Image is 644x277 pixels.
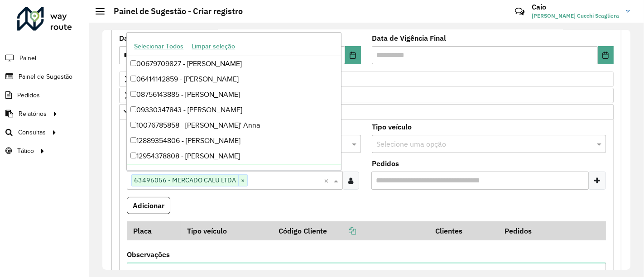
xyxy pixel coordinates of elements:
span: Painel de Sugestão [19,72,72,81]
span: Tático [17,146,34,156]
th: Código Cliente [272,221,429,240]
a: Preservar Cliente - Devem ficar no buffer, não roteirizar [119,88,614,103]
th: Placa [127,221,181,240]
span: Relatórios [19,109,47,119]
span: Clear all [324,175,332,186]
div: 13425950843 - [PERSON_NAME] [127,164,341,179]
label: Observações [127,249,170,260]
button: Adicionar [127,197,170,214]
div: 06414142859 - [PERSON_NAME] [127,72,341,87]
div: 09330347843 - [PERSON_NAME] [127,102,341,118]
h2: Painel de Sugestão - Criar registro [105,6,243,16]
button: Choose Date [345,46,361,64]
a: Cliente para Recarga [119,104,614,119]
button: Limpar seleção [187,39,239,53]
th: Pedidos [498,221,567,240]
div: 12889354806 - [PERSON_NAME] [127,133,341,148]
button: Selecionar Todos [130,39,187,53]
a: Contato Rápido [510,2,529,21]
div: 10076785858 - [PERSON_NAME]' Anna [127,118,341,133]
th: Tipo veículo [181,221,272,240]
h3: Caio [532,3,619,11]
a: Copiar [327,226,356,235]
ng-dropdown-panel: Options list [126,32,341,170]
label: Tipo veículo [372,121,412,132]
span: Consultas [18,128,46,137]
label: Pedidos [372,158,399,169]
span: [PERSON_NAME] Cucchi Scagliera [532,12,619,20]
a: Priorizar Cliente - Não podem ficar no buffer [119,72,614,87]
span: Painel [19,53,36,63]
span: × [238,175,247,186]
span: 63496056 - MERCADO CALU LTDA [132,175,238,186]
button: Choose Date [598,46,614,64]
label: Data de Vigência Final [372,33,446,43]
label: Data de Vigência Inicial [119,33,202,43]
div: 12954378808 - [PERSON_NAME] [127,148,341,164]
div: 08756143885 - [PERSON_NAME] [127,87,341,102]
th: Clientes [429,221,499,240]
span: Pedidos [17,91,40,100]
div: 00679709827 - [PERSON_NAME] [127,56,341,72]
